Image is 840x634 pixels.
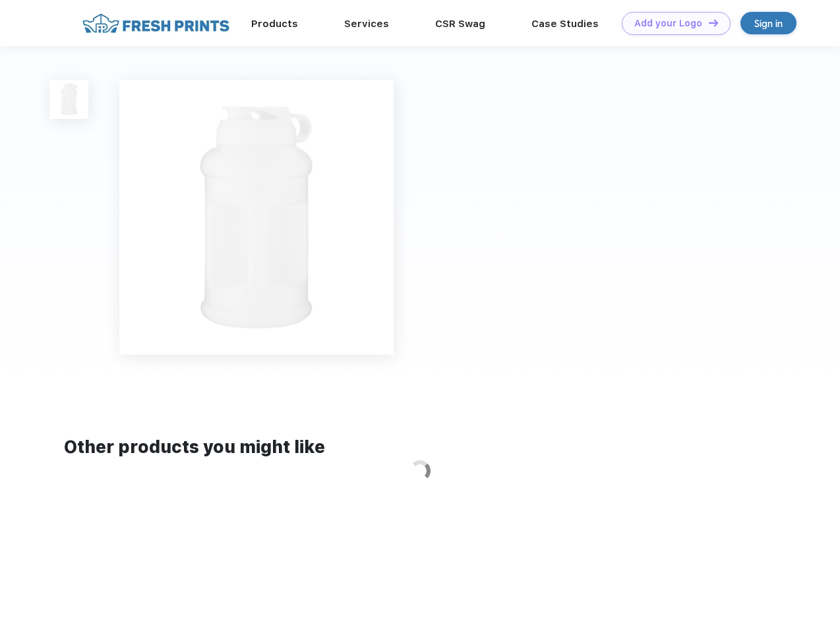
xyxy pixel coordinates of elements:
[251,18,298,30] a: Products
[634,18,702,29] div: Add your Logo
[78,12,233,35] img: fo%20logo%202.webp
[119,80,394,355] img: func=resize&h=640
[754,16,783,31] div: Sign in
[49,80,88,119] img: func=resize&h=100
[709,19,718,26] img: DT
[740,12,796,34] a: Sign in
[64,435,775,460] div: Other products you might like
